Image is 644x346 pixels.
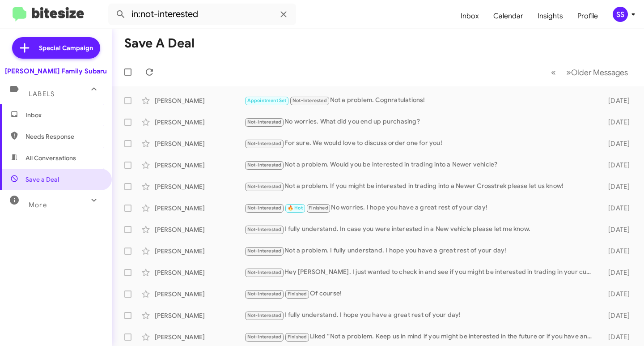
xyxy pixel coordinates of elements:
div: Hey [PERSON_NAME]. I just wanted to check in and see if you might be interested in trading in you... [244,267,598,278]
div: [PERSON_NAME] [155,225,244,234]
span: Finished [288,334,307,340]
div: [DATE] [598,225,637,234]
span: Not-Interested [247,184,282,189]
a: Profile [570,3,605,29]
span: Not-Interested [247,291,282,297]
span: Not-Interested [247,334,282,340]
span: Appointment Set [247,98,287,103]
span: Not-Interested [247,141,282,146]
div: I fully understand. In case you were interested in a New vehicle please let me know. [244,224,598,235]
a: Calendar [486,3,530,29]
div: [DATE] [598,161,637,170]
button: Next [561,63,633,81]
span: Needs Response [25,132,102,141]
div: [DATE] [598,290,637,299]
div: [DATE] [598,333,637,342]
span: More [29,201,47,209]
span: Not-Interested [247,119,282,125]
nav: Page navigation example [546,63,633,81]
span: Not-Interested [247,205,282,211]
span: Labels [29,90,55,98]
div: Not a problem. If you might be interested in trading into a Newer Crosstrek please let us know! [244,181,598,192]
span: Not-Interested [247,248,282,254]
div: Not a problem. Would you be interested in trading into a Newer vehicle? [244,160,598,170]
input: Search [108,4,296,25]
span: Finished [309,205,328,211]
div: [PERSON_NAME] [155,139,244,148]
div: Liked “Not a problem. Keep us in mind if you might be interested in the future or if you have any... [244,332,598,342]
div: [PERSON_NAME] [155,247,244,256]
span: All Conversations [25,154,76,162]
div: Not a problem. I fully understand. I hope you have a great rest of your day! [244,246,598,256]
span: Not-Interested [247,312,282,318]
div: For sure. We would love to discuss order one for you! [244,138,598,149]
div: [DATE] [598,96,637,105]
div: No worries. I hope you have a great rest of your day! [244,203,598,213]
div: [PERSON_NAME] [155,311,244,320]
div: Of course! [244,289,598,299]
div: [DATE] [598,139,637,148]
a: Inbox [453,3,486,29]
span: « [551,67,556,78]
span: Inbox [25,111,102,120]
div: [DATE] [598,247,637,256]
button: SS [605,7,634,22]
span: Finished [288,291,307,297]
a: Special Campaign [12,37,100,59]
div: [PERSON_NAME] [155,290,244,299]
span: Not-Interested [247,269,282,275]
div: [PERSON_NAME] [155,182,244,191]
button: Previous [546,63,561,81]
div: [PERSON_NAME] [155,204,244,213]
span: Not-Interested [292,98,327,103]
span: Not-Interested [247,162,282,168]
div: I fully understand. I hope you have a great rest of your day! [244,310,598,320]
div: SS [613,7,628,22]
span: 🔥 Hot [288,205,303,211]
div: [PERSON_NAME] Family Subaru [5,67,107,76]
h1: Save a Deal [124,36,195,51]
span: Not-Interested [247,226,282,232]
div: [PERSON_NAME] [155,96,244,105]
div: No worries. What did you end up purchasing? [244,117,598,127]
a: Insights [530,3,570,29]
span: Older Messages [571,68,628,77]
div: [PERSON_NAME] [155,333,244,342]
span: » [566,67,571,78]
div: Not a problem. Cognratulations! [244,95,598,106]
div: [DATE] [598,118,637,127]
span: Special Campaign [39,43,93,52]
div: [DATE] [598,311,637,320]
div: [DATE] [598,268,637,277]
div: [PERSON_NAME] [155,118,244,127]
div: [PERSON_NAME] [155,161,244,170]
div: [PERSON_NAME] [155,268,244,277]
div: [DATE] [598,204,637,213]
span: Save a Deal [25,175,59,184]
div: [DATE] [598,182,637,191]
